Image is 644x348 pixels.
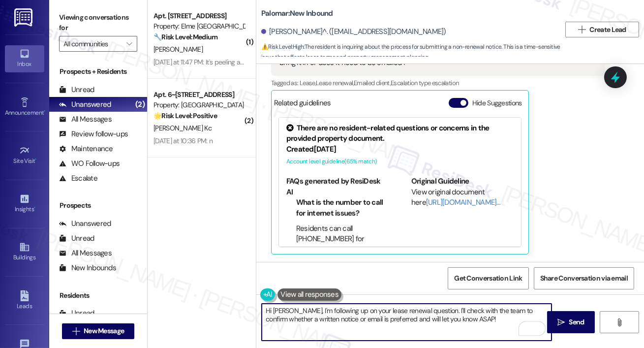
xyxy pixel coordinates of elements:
[153,45,203,54] span: [PERSON_NAME]
[391,79,459,87] span: Escalation type escalation
[63,36,122,52] input: All communities
[49,290,147,301] div: Residents
[578,26,585,33] i: 
[126,40,132,48] i: 
[590,25,626,35] span: Create Lead
[547,311,595,333] button: Send
[5,190,44,217] a: Insights •
[59,158,120,169] div: WO Follow-ups
[5,287,44,314] a: Leads
[59,219,111,229] div: Unanswered
[565,22,639,37] button: Create Lead
[153,90,245,100] div: Apt. 6~[STREET_ADDRESS]
[14,8,34,27] img: ResiDesk Logo
[261,42,560,63] span: : The resident is inquiring about the process for submitting a non-renewal notice. This is a time...
[296,197,389,219] li: What is the number to call for internet issues?
[540,273,628,284] span: Share Conversation via email
[448,267,528,289] button: Get Conversation Link
[49,66,147,77] div: Prospects + Residents
[59,114,112,125] div: All Messages
[262,304,552,341] textarea: To enrich screen reader interactions, please activate Accessibility in Grammarly extension settings
[59,85,94,95] div: Unread
[274,98,331,112] div: Related guidelines
[615,318,623,326] i: 
[271,76,605,90] div: Tagged as:
[5,142,44,169] a: Site Visit •
[59,173,97,184] div: Escalate
[153,11,245,21] div: Apt. [STREET_ADDRESS]
[59,248,112,258] div: All Messages
[153,21,245,32] div: Property: Elme [GEOGRAPHIC_DATA]
[286,176,381,196] b: FAQs generated by ResiDesk AI
[411,176,469,186] b: Original Guideline
[59,233,94,244] div: Unread
[286,157,514,167] div: Account level guideline ( 65 % match)
[59,263,116,273] div: New Inbounds
[153,58,639,66] div: [DATE] at 11:47 PM: It's peeling and cracking, which will keep requiring the same process. A new ...
[133,97,147,112] div: (2)
[296,223,389,266] li: Residents can call [PHONE_NUMBER] for assistance with internet issues.
[569,317,584,327] span: Send
[261,8,333,19] b: Palomar: New Inbound
[59,99,111,110] div: Unanswered
[44,108,45,115] span: •
[426,197,500,207] a: [URL][DOMAIN_NAME]…
[5,239,44,265] a: Buildings
[153,32,217,41] strong: 🔧 Risk Level: Medium
[286,123,514,144] div: There are no resident-related questions or concerns in the provided property document.
[153,111,217,120] strong: 🌟 Risk Level: Positive
[59,10,137,36] label: Viewing conversations for
[354,79,391,87] span: Emailed client ,
[454,273,522,284] span: Get Conversation Link
[49,200,147,211] div: Prospects
[35,156,37,163] span: •
[34,204,35,211] span: •
[411,187,514,208] div: View original document here
[300,79,316,87] span: Lease ,
[557,318,565,326] i: 
[59,129,128,139] div: Review follow-ups
[153,136,213,145] div: [DATE] at 10:36 PM: n
[153,124,212,132] span: [PERSON_NAME] Kc
[153,100,245,110] div: Property: [GEOGRAPHIC_DATA]
[534,267,634,289] button: Share Conversation via email
[261,27,446,37] div: [PERSON_NAME]^. ([EMAIL_ADDRESS][DOMAIN_NAME])
[472,98,522,108] label: Hide Suggestions
[286,144,514,155] div: Created [DATE]
[316,79,354,87] span: Lease renewal ,
[59,144,113,154] div: Maintenance
[5,45,44,72] a: Inbox
[261,43,304,51] strong: ⚠️ Risk Level: High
